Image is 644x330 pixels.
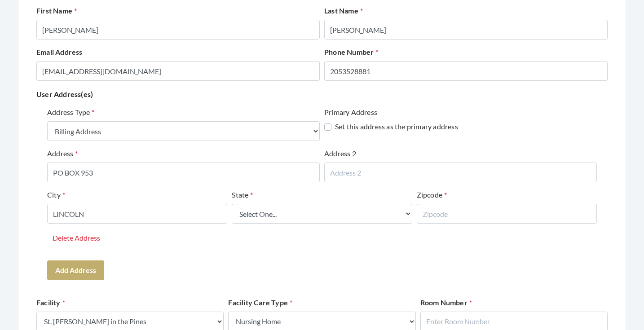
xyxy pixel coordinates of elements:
[47,231,106,245] button: Delete Address
[228,297,292,308] label: Facility Care Type
[36,5,77,16] label: First Name
[47,163,320,182] input: Address
[47,189,65,200] label: City
[417,189,447,200] label: Zipcode
[47,107,95,118] label: Address Type
[36,47,83,57] label: Email Address
[324,61,608,81] input: Enter Phone Number
[47,260,104,280] button: Add Address
[36,20,320,40] input: Enter First Name
[324,163,597,182] input: Address 2
[36,297,65,308] label: Facility
[420,297,472,308] label: Room Number
[417,204,597,224] input: Zipcode
[324,47,379,57] label: Phone Number
[324,5,363,16] label: Last Name
[47,204,227,224] input: City
[324,121,458,132] label: Set this address as the primary address
[324,148,356,159] label: Address 2
[36,88,608,101] p: User Address(es)
[324,20,608,40] input: Enter Last Name
[36,61,320,81] input: Enter Email Address
[232,189,253,200] label: State
[47,148,78,159] label: Address
[324,107,377,118] label: Primary Address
